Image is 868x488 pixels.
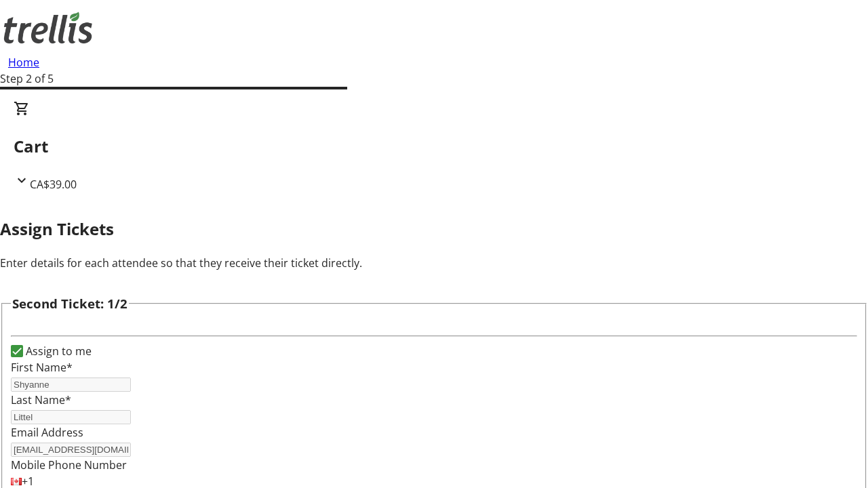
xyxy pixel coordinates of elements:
[11,360,73,375] label: First Name*
[30,177,77,192] span: CA$39.00
[11,457,127,472] label: Mobile Phone Number
[14,134,854,159] h2: Cart
[12,294,127,313] h3: Second Ticket: 1/2
[11,392,71,407] label: Last Name*
[14,100,854,192] div: CartCA$39.00
[23,343,92,359] label: Assign to me
[11,425,83,440] label: Email Address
